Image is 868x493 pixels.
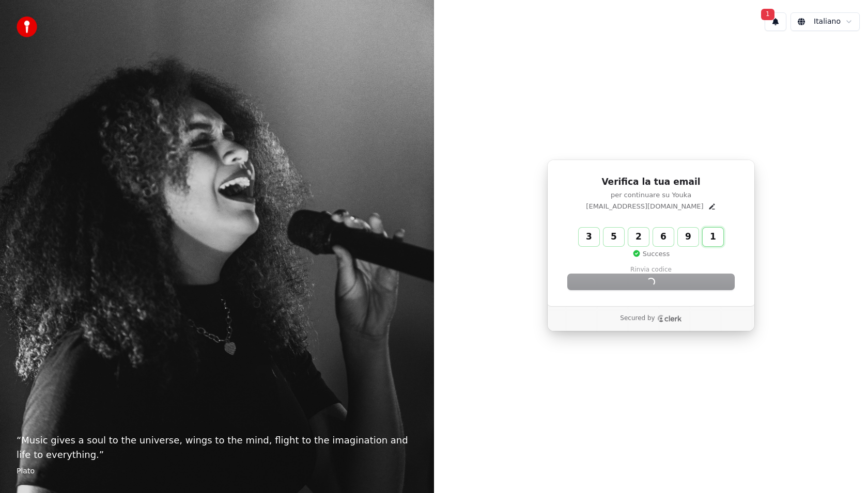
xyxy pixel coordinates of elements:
[620,314,655,323] p: Secured by
[765,12,786,31] button: 1
[17,466,417,476] footer: Plato
[632,249,670,259] p: Success
[586,202,703,211] p: [EMAIL_ADDRESS][DOMAIN_NAME]
[657,315,682,322] a: Clerk logo
[761,9,774,20] span: 1
[708,202,716,211] button: Edit
[568,190,734,200] p: per continuare su Youka
[17,17,37,37] img: youka
[17,433,417,462] p: “ Music gives a soul to the universe, wings to the mind, flight to the imagination and life to ev...
[568,176,734,188] h1: Verifica la tua email
[579,228,744,246] input: Enter verification code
